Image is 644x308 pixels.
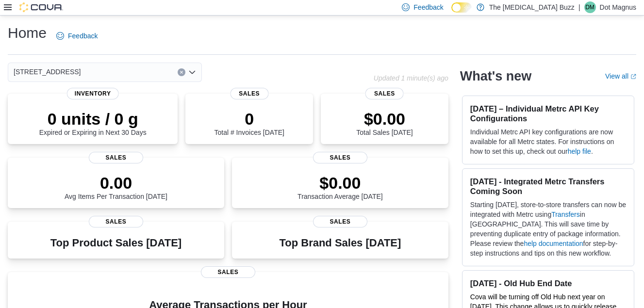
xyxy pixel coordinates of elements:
h2: What's new [460,68,531,84]
span: DM [585,1,594,13]
span: Feedback [413,2,443,12]
h3: Top Product Sales [DATE] [50,237,182,249]
span: Sales [313,152,367,163]
p: Starting [DATE], store-to-store transfers can now be integrated with Metrc using in [GEOGRAPHIC_D... [470,200,626,258]
svg: External link [630,74,636,80]
span: Sales [89,152,143,163]
p: $0.00 [356,109,413,129]
span: Sales [89,216,143,227]
p: | [578,1,580,13]
button: Clear input [178,68,185,76]
input: Dark Mode [451,2,472,13]
p: 0.00 [65,173,167,193]
p: 0 [214,109,284,129]
a: View allExternal link [605,72,636,80]
button: Open list of options [188,68,196,76]
span: Sales [313,216,367,227]
span: Feedback [68,31,98,41]
p: 0 units / 0 g [39,109,147,129]
a: Transfers [551,211,580,218]
h3: [DATE] - Integrated Metrc Transfers Coming Soon [470,177,626,196]
div: Total Sales [DATE] [356,109,413,136]
img: Cova [19,2,63,12]
a: help file [568,147,591,155]
a: help documentation [524,240,583,247]
span: Sales [230,88,268,99]
span: [STREET_ADDRESS] [14,66,81,78]
h3: [DATE] – Individual Metrc API Key Configurations [470,104,626,123]
p: Updated 1 minute(s) ago [374,74,448,82]
h3: Top Brand Sales [DATE] [280,237,401,249]
p: Individual Metrc API key configurations are now available for all Metrc states. For instructions ... [470,127,626,156]
div: Transaction Average [DATE] [297,173,383,200]
span: Sales [201,266,255,278]
a: Feedback [52,26,101,46]
div: Avg Items Per Transaction [DATE] [65,173,167,200]
p: $0.00 [297,173,383,193]
p: The [MEDICAL_DATA] Buzz [489,1,575,13]
div: Expired or Expiring in Next 30 Days [39,109,147,136]
div: Dot Magnus [584,1,596,13]
h1: Home [8,23,47,43]
div: Total # Invoices [DATE] [214,109,284,136]
p: Dot Magnus [600,1,636,13]
span: Inventory [67,88,119,99]
h3: [DATE] - Old Hub End Date [470,278,626,288]
span: Sales [365,88,404,99]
